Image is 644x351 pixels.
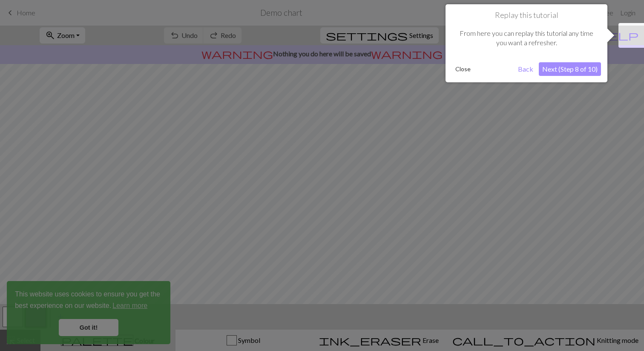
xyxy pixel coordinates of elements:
[452,20,601,56] div: From here you can replay this tutorial any time you want a refresher.
[452,11,601,20] h1: Replay this tutorial
[452,63,474,75] button: Close
[515,62,537,76] button: Back
[539,62,601,76] button: Next (Step 8 of 10)
[446,4,607,82] div: Replay this tutorial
